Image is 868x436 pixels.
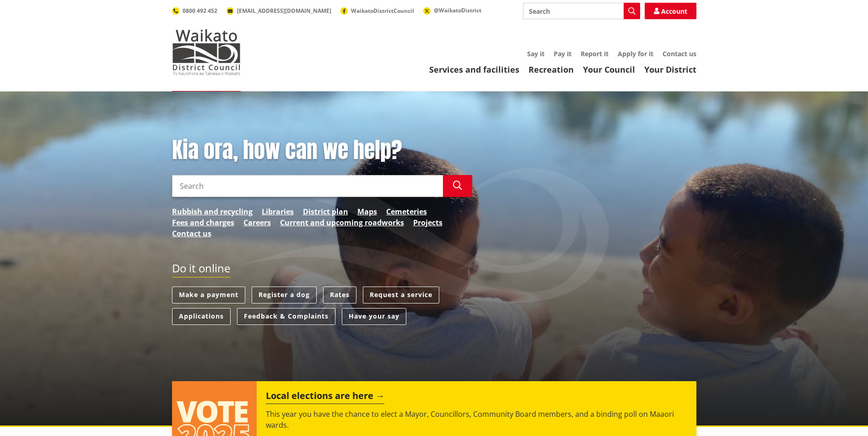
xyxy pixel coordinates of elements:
[172,262,230,278] h2: Do it online
[342,308,406,325] a: Have your say
[183,7,217,15] span: 0800 492 452
[237,308,335,325] a: Feedback & Complaints
[172,175,443,197] input: Search input
[581,49,609,58] a: Report it
[280,217,404,228] a: Current and upcoming roadworks
[340,7,414,15] a: WaikatoDistrictCouncil
[226,7,331,15] a: [EMAIL_ADDRESS][DOMAIN_NAME]
[266,390,384,404] h2: Local elections are here
[172,137,472,164] h1: Kia ora, how can we help?
[172,308,231,325] a: Applications
[618,49,653,58] a: Apply for it
[663,49,696,58] a: Contact us
[172,217,234,228] a: Fees and charges
[172,228,211,239] a: Contact us
[351,7,414,15] span: WaikatoDistrictCouncil
[172,206,253,217] a: Rubbish and recycling
[243,217,271,228] a: Careers
[252,287,317,303] a: Register a dog
[262,206,294,217] a: Libraries
[303,206,348,217] a: District plan
[434,6,481,14] span: @WaikatoDistrict
[363,287,439,303] a: Request a service
[413,217,442,228] a: Projects
[172,29,241,75] img: Waikato District Council - Te Kaunihera aa Takiwaa o Waikato
[528,64,574,75] a: Recreation
[583,64,635,75] a: Your Council
[645,3,696,19] a: Account
[323,287,356,303] a: Rates
[172,7,217,15] a: 0800 492 452
[386,206,427,217] a: Cemeteries
[644,64,696,75] a: Your District
[527,49,545,58] a: Say it
[554,49,571,58] a: Pay it
[357,206,377,217] a: Maps
[237,7,331,15] span: [EMAIL_ADDRESS][DOMAIN_NAME]
[429,64,519,75] a: Services and facilities
[172,287,245,303] a: Make a payment
[423,6,481,14] a: @WaikatoDistrict
[266,409,687,431] p: This year you have the chance to elect a Mayor, Councillors, Community Board members, and a bindi...
[523,3,640,19] input: Search input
